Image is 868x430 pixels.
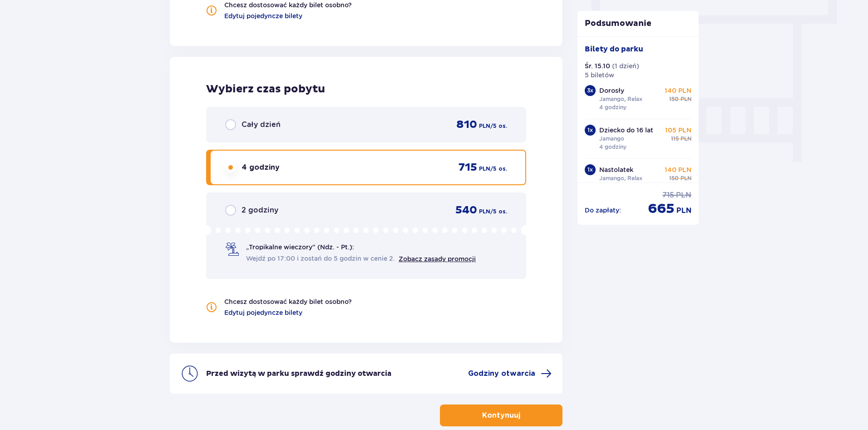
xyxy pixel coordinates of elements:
[599,165,633,174] p: Nastolatek
[599,103,626,111] p: 4 godziny
[399,255,476,263] a: Zobacz zasady promocji
[599,174,642,182] p: Jamango, Relax
[482,410,520,420] p: Kontynuuj
[490,207,507,216] span: / 5 os.
[676,206,691,216] span: PLN
[585,61,610,71] p: Śr. 15.10
[479,122,490,130] span: PLN
[665,126,691,135] p: 105 PLN
[246,254,395,263] span: Wejdź po 17:00 i zostań do 5 godzin w cenie 2.
[599,135,624,143] p: Jamango
[648,200,675,218] span: 665
[599,95,642,103] p: Jamango, Relax
[681,174,691,182] span: PLN
[612,61,639,71] p: ( 1 dzień )
[479,165,490,173] span: PLN
[681,95,691,103] span: PLN
[599,126,653,135] p: Dziecko do 16 lat
[671,135,679,143] span: 115
[459,161,477,174] span: 715
[669,95,679,103] span: 150
[585,44,643,54] p: Bilety do parku
[662,190,674,200] span: 715
[468,369,535,379] span: Godziny otwarcia
[599,143,626,151] p: 4 godziny
[456,118,477,132] span: 810
[224,0,352,10] p: Chcesz dostosować każdy bilet osobno?
[665,86,691,95] p: 140 PLN
[665,165,691,174] p: 140 PLN
[224,297,352,306] p: Chcesz dostosować każdy bilet osobno?
[585,125,596,136] div: 1 x
[206,82,526,96] h2: Wybierz czas pobytu
[242,162,280,172] span: 4 godziny
[585,71,614,80] p: 5 biletów
[585,206,621,215] p: Do zapłaty :
[490,165,507,173] span: / 5 os.
[585,164,596,175] div: 1 x
[669,174,679,182] span: 150
[206,369,391,379] p: Przed wizytą w parku sprawdź godziny otwarcia
[455,203,477,217] span: 540
[242,120,281,130] span: Cały dzień
[585,85,596,96] div: 3 x
[676,190,691,200] span: PLN
[577,18,699,29] p: Podsumowanie
[224,11,302,20] a: Edytuj pojedyncze bilety
[681,135,691,143] span: PLN
[468,368,552,379] a: Godziny otwarcia
[479,207,490,216] span: PLN
[224,308,302,317] a: Edytuj pojedyncze bilety
[490,122,507,130] span: / 5 os.
[440,405,562,426] button: Kontynuuj
[599,86,624,95] p: Dorosły
[242,205,278,215] span: 2 godziny
[246,243,354,252] span: „Tropikalne wieczory" (Ndz. - Pt.):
